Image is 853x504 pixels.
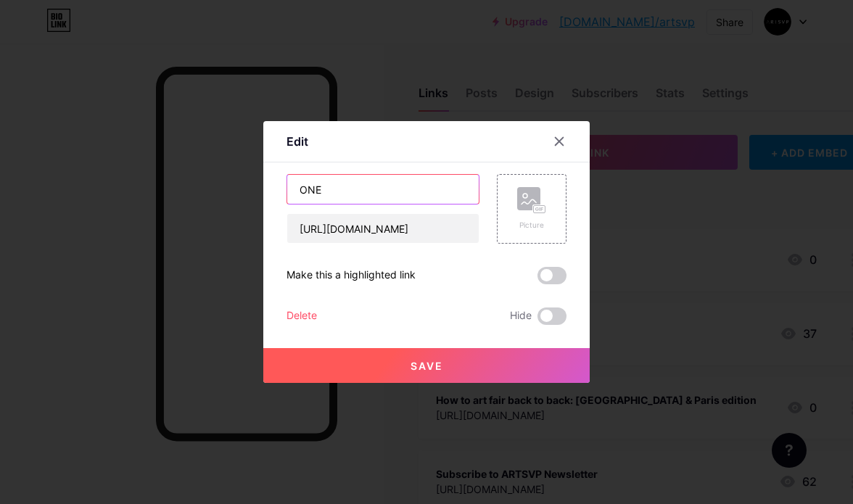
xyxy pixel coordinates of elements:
span: Hide [510,307,532,325]
button: Save [263,348,590,383]
input: URL [287,214,479,243]
span: Save [411,360,443,372]
div: Make this a highlighted link [287,267,416,284]
div: Edit [287,133,308,150]
input: Title [287,175,479,204]
div: Delete [287,307,317,325]
div: Picture [517,220,546,231]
